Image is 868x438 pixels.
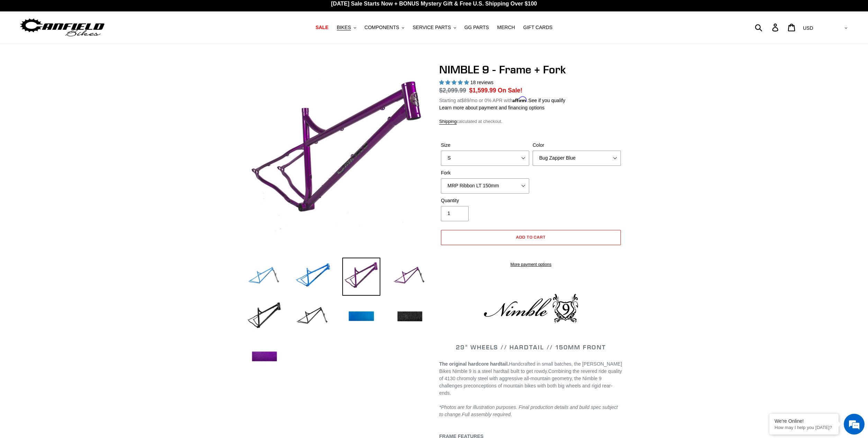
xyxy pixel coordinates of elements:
label: Quantity [441,197,529,204]
span: 4.89 stars [439,80,470,85]
span: $1,599.99 [469,87,496,94]
a: MERCH [494,23,518,32]
a: Shipping [439,119,457,125]
span: 18 reviews [470,80,494,85]
button: SERVICE PARTS [409,23,459,32]
a: SALE [312,23,332,32]
span: SALE [316,25,328,30]
img: Load image into Gallery viewer, NIMBLE 9 - Frame + Fork [391,298,429,336]
label: Size [441,142,529,149]
a: GIFT CARDS [520,23,556,32]
img: Load image into Gallery viewer, NIMBLE 9 - Frame + Fork [391,258,429,296]
img: Load image into Gallery viewer, NIMBLE 9 - Frame + Fork [342,258,380,296]
button: BIKES [333,23,360,32]
p: Starting at /mo or 0% APR with . [439,95,565,104]
em: *Photos are for illustration purposes. Final production details and build spec subject to change. [439,404,618,417]
a: GG PARTS [461,23,492,32]
p: How may I help you today? [775,425,833,430]
img: Load image into Gallery viewer, NIMBLE 9 - Frame + Fork [245,258,283,296]
strong: The original hardcore hardtail. [439,361,509,367]
a: See if you qualify - Learn more about Affirm Financing (opens in modal) [528,98,566,103]
button: Add to cart [441,230,621,245]
div: Minimize live chat window [114,3,130,20]
label: Color [533,142,621,149]
span: BIKES [337,25,351,30]
img: Canfield Bikes [19,17,106,38]
span: Affirm [513,97,527,102]
span: MERCH [497,25,515,30]
img: Load image into Gallery viewer, NIMBLE 9 - Frame + Fork [342,298,380,336]
span: GG PARTS [464,25,489,30]
span: 29" WHEELS // HARDTAIL // 150MM FRONT [456,343,606,351]
span: GIFT CARDS [523,25,553,30]
span: Full assembly required. [462,412,512,417]
span: COMPONENTS [364,25,399,30]
span: We're online! [40,87,96,157]
button: COMPONENTS [361,23,408,32]
h1: NIMBLE 9 - Frame + Fork [439,63,623,76]
input: Search [759,20,776,35]
s: $2,099.99 [439,87,466,94]
img: Load image into Gallery viewer, NIMBLE 9 - Frame + Fork [294,258,332,296]
div: calculated at checkout. [439,118,623,125]
textarea: Type your message and hit 'Enter' [3,189,132,213]
span: $89 [461,98,469,103]
span: SERVICE PARTS [413,25,451,30]
a: Learn more about payment and financing options [439,105,544,110]
span: Combining the revered ride quality of 4130 chromoly steel with aggressive all-mountain geometry, ... [439,368,622,396]
div: Chat with us now [46,39,127,48]
img: d_696896380_company_1647369064580_696896380 [22,35,39,52]
span: Handcrafted in small batches, the [PERSON_NAME] Bikes Nimble 9 is a steel hardtail built to get r... [439,361,622,374]
div: Navigation go back [8,38,18,48]
div: We're Online! [775,418,833,424]
a: More payment options [441,261,621,268]
img: Load image into Gallery viewer, NIMBLE 9 - Frame + Fork [294,298,332,336]
span: Add to cart [516,234,546,240]
img: Load image into Gallery viewer, NIMBLE 9 - Frame + Fork [245,338,283,376]
img: Load image into Gallery viewer, NIMBLE 9 - Frame + Fork [245,298,283,336]
span: On Sale! [498,86,522,95]
label: Fork [441,169,529,177]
